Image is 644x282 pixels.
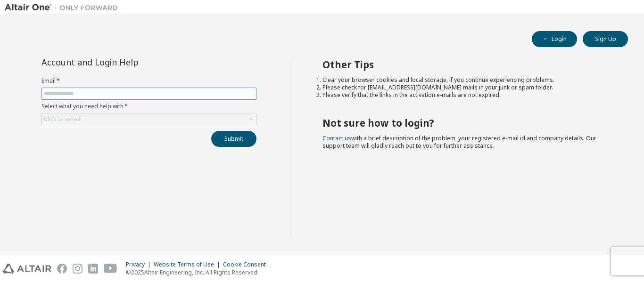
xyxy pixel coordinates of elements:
[57,264,67,274] img: facebook.svg
[88,264,98,274] img: linkedin.svg
[42,113,256,125] div: Click to select
[322,84,611,91] li: Please check for [EMAIL_ADDRESS][DOMAIN_NAME] mails in your junk or spam folder.
[5,3,123,12] img: Altair One
[3,264,51,274] img: altair_logo.svg
[322,117,611,129] h2: Not sure how to login?
[322,134,596,150] span: with a brief description of the problem, your registered e-mail id and company details. Our suppo...
[532,31,577,47] button: Login
[154,261,223,268] div: Website Terms of Use
[211,131,256,147] button: Submit
[583,31,628,47] button: Sign Up
[126,268,272,276] p: © 2025 Altair Engineering, Inc. All Rights Reserved.
[41,58,214,66] div: Account and Login Help
[73,264,83,274] img: instagram.svg
[41,103,256,110] label: Select what you need help with
[322,91,611,99] li: Please verify that the links in the activation e-mails are not expired.
[223,261,272,268] div: Cookie Consent
[104,264,117,274] img: youtube.svg
[322,76,611,84] li: Clear your browser cookies and local storage, if you continue experiencing problems.
[322,134,351,142] a: Contact us
[41,77,256,85] label: Email
[44,115,81,123] div: Click to select
[126,261,154,268] div: Privacy
[322,58,611,71] h2: Other Tips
